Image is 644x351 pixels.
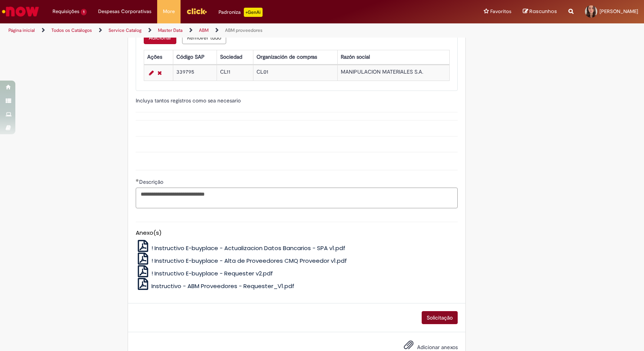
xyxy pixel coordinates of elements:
a: ! Instructivo E-buyplace - Alta de Proveedores CMQ Proveedor v1.pdf [136,257,347,265]
button: Remove all rows for Proveedores a desbloquear [182,31,226,44]
span: ! Instructivo E-buyplace - Alta de Proveedores CMQ Proveedor v1.pdf [151,257,347,265]
span: ! Instructivo E-buyplace - Requester v2.pdf [151,269,273,277]
a: Service Catalog [108,27,141,33]
td: MANIPULACION MATERIALES S.A. [337,65,449,81]
span: [PERSON_NAME] [600,8,638,15]
th: Organización de compras [253,50,337,64]
h5: Anexo(s) [136,230,458,236]
span: Instructivo - ABM Proveedores - Requester_V1.pdf [151,282,294,290]
label: Incluya tantos registros como sea necesario [136,97,241,104]
p: +GenAi [244,8,263,17]
button: Add a row for Proveedores a desbloquear [144,31,176,44]
ul: Trilhas de página [6,23,424,38]
img: click_logo_yellow_360x200.png [186,5,207,17]
a: Instructivo - ABM Proveedores - Requester_V1.pdf [136,282,295,290]
textarea: Descrição [136,188,458,208]
span: 1 [81,9,87,15]
a: Todos os Catálogos [51,27,92,33]
span: Descrição [139,178,165,185]
a: Rascunhos [523,8,557,15]
a: ABM proveedores [225,27,263,33]
span: Rascunhos [529,8,557,15]
a: ! Instructivo E-buyplace - Requester v2.pdf [136,269,273,277]
a: Página inicial [8,27,35,33]
span: Despesas Corporativas [98,8,151,15]
img: ServiceNow [1,4,40,19]
a: Master Data [158,27,182,33]
a: Remover linha 1 [156,68,164,77]
td: 339795 [173,65,217,81]
div: Padroniza [219,8,263,17]
span: Adicionar anexos [417,344,458,351]
th: Ações [144,50,173,64]
span: Obrigatório Preenchido [136,179,139,182]
td: CL11 [217,65,253,81]
span: Requisições [53,8,79,15]
th: Razón social [337,50,449,64]
button: Solicitação [422,311,458,324]
span: More [163,8,175,15]
a: Editar Linha 1 [147,68,156,77]
a: ! Instructivo E-buyplace - Actualizacion Datos Bancarios - SPA v1.pdf [136,244,346,252]
span: ! Instructivo E-buyplace - Actualizacion Datos Bancarios - SPA v1.pdf [151,244,345,252]
a: ABM [199,27,209,33]
th: Código SAP [173,50,217,64]
span: Favoritos [490,8,511,15]
td: CL01 [253,65,337,81]
th: Sociedad [217,50,253,64]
